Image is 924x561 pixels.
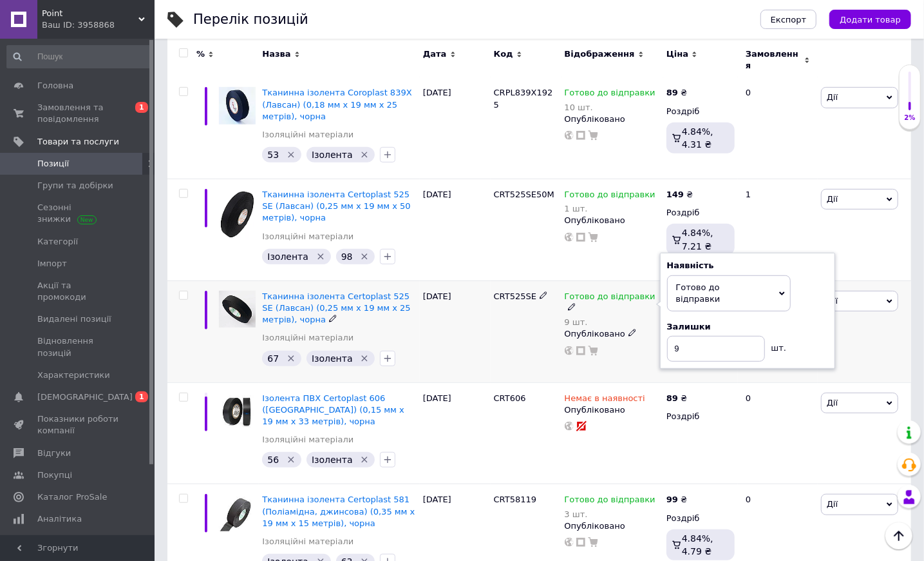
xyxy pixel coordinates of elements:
[262,495,415,527] a: Тканинна ізолента Certoplast 581 (Поліамідна, джинсова) (0,35 мм х 19 мм х 15 метрів), чорна
[359,455,370,465] svg: Видалити мітку
[666,88,678,97] b: 89
[196,48,205,60] span: %
[827,398,838,408] span: Дії
[666,106,735,117] div: Роздріб
[37,202,119,225] span: Сезонні знижки
[286,353,296,364] svg: Видалити мітку
[565,190,655,203] span: Готово до відправки
[666,494,687,506] div: ₴
[42,8,138,19] span: Point
[135,102,148,113] span: 1
[565,88,655,101] span: Готово до відправки
[267,455,279,465] span: 56
[565,509,655,519] div: 3 шт.
[37,102,119,125] span: Замовлення та повідомлення
[359,353,370,364] svg: Видалити мітку
[312,455,353,465] span: Ізолента
[262,129,354,141] a: Ізоляційні матеріали
[565,328,660,340] div: Опубліковано
[37,180,113,192] span: Групи та добірки
[738,77,818,179] div: 0
[359,150,370,160] svg: Видалити мітку
[565,204,655,213] div: 1 шт.
[37,448,71,459] span: Відгуки
[267,150,279,160] span: 53
[267,251,308,262] span: Ізолента
[219,87,256,124] img: Тканевая изолента Coroplast 839X (Лавсан) (0,18 мм х 19 мм х 25 метров), черная
[565,103,655,112] div: 10 шт.
[316,251,326,262] svg: Видалити мітку
[494,88,553,109] span: CRPL839X1925
[135,391,148,402] span: 1
[420,77,491,179] div: [DATE]
[827,92,838,102] span: Дії
[341,251,353,262] span: 98
[565,404,660,416] div: Опубліковано
[738,382,818,484] div: 0
[37,391,133,403] span: [DEMOGRAPHIC_DATA]
[682,228,713,251] span: 4.84%, 7.21 ₴
[666,207,735,219] div: Роздріб
[900,113,920,123] div: 2%
[565,495,655,508] span: Готово до відправки
[219,291,256,328] img: Тканевая изолента Certoplast 525 SE (Лавсан) (0,25 мм х 19 мм х 25 метров), черная
[565,113,660,125] div: Опубліковано
[420,382,491,484] div: [DATE]
[676,282,721,304] span: Готово до відправки
[565,393,645,407] span: Немає в наявності
[312,353,353,364] span: Ізолента
[565,215,660,226] div: Опубліковано
[37,80,73,92] span: Головна
[423,48,447,60] span: Дата
[827,194,838,204] span: Дії
[42,19,155,31] div: Ваш ID: 3958868
[667,321,828,333] div: Залишки
[262,536,354,547] a: Ізоляційні матеріали
[37,313,111,325] span: Видалені позиції
[746,48,801,72] span: Замовлення
[494,190,554,199] span: CRT525SE50M
[219,494,256,531] img: Тканевая изолента Certoplast 581 (Полиамидная, джинсовая) (0,35 мм х 19 мм х 15 метров), черная
[262,231,354,242] a: Ізоляційні матеріали
[682,126,713,150] span: 4.84%, 4.31 ₴
[494,495,536,504] span: CRT58119
[666,513,735,524] div: Роздріб
[6,45,152,68] input: Пошук
[37,335,119,359] span: Відновлення позицій
[827,499,838,509] span: Дії
[37,136,119,148] span: Товари та послуги
[565,520,660,532] div: Опубліковано
[666,189,693,201] div: ₴
[193,13,308,26] div: Перелік позицій
[286,455,296,465] svg: Видалити мітку
[37,158,69,170] span: Позиції
[666,393,687,404] div: ₴
[37,236,78,248] span: Категорії
[37,469,72,481] span: Покупці
[262,332,354,344] a: Ізоляційні матеріали
[262,291,410,324] a: Тканинна ізолента Certoplast 525 SE (Лавсан) (0,25 мм х 19 мм х 25 метрів), чорна
[565,48,635,60] span: Відображення
[565,291,655,305] span: Готово до відправки
[829,10,911,29] button: Додати товар
[666,87,687,99] div: ₴
[267,353,279,364] span: 67
[494,291,536,301] span: CRT525SE
[262,190,410,222] a: Тканинна ізолента Certoplast 525 SE (Лавсан) (0,25 мм х 19 мм х 50 метрів), чорна
[738,179,818,281] div: 1
[666,411,735,422] div: Роздріб
[37,280,119,303] span: Акції та промокоди
[666,495,678,504] b: 99
[312,150,353,160] span: Ізолента
[420,280,491,382] div: [DATE]
[262,88,411,121] a: Тканинна ізолента Coroplast 839X (Лавсан) (0,18 мм х 19 мм х 25 метрів), чорна
[565,317,660,327] div: 9 шт.
[760,10,817,29] button: Експорт
[262,434,354,446] a: Ізоляційні матеріали
[667,260,828,271] div: Наявність
[359,251,370,262] svg: Видалити мітку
